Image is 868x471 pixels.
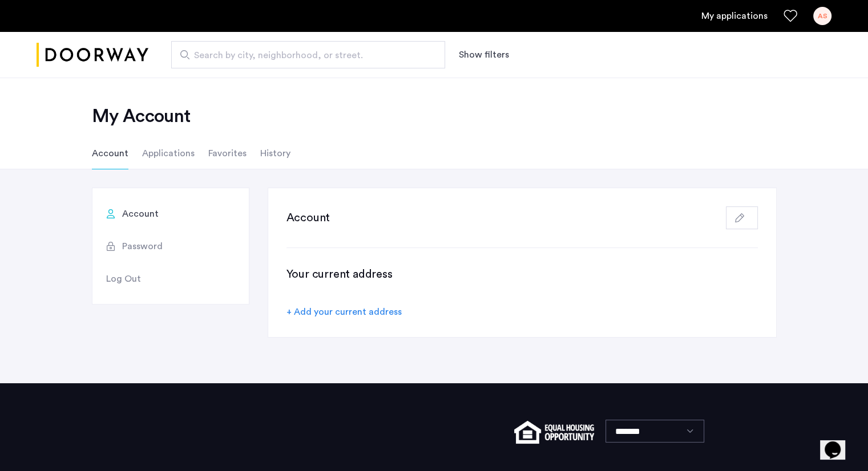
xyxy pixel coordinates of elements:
li: Favorites [208,137,247,169]
li: Account [92,137,128,169]
a: My application [701,9,768,23]
h2: My Account [92,105,777,128]
img: equal-housing.png [514,421,594,444]
iframe: chat widget [820,425,857,460]
button: button [726,206,758,229]
div: AS [813,7,831,25]
li: Applications [142,137,195,169]
h3: Your current address [286,266,758,282]
h3: Account [286,210,330,226]
span: Password [122,239,163,253]
div: + Add your current address [286,305,402,319]
span: Search by city, neighborhood, or street. [194,48,413,62]
li: History [260,137,290,169]
span: Log Out [106,272,141,286]
input: Apartment Search [171,41,445,68]
a: Favorites [784,9,797,23]
a: Cazamio logo [37,34,148,76]
span: Account [122,207,159,221]
button: Show or hide filters [459,48,509,62]
img: logo [37,34,148,76]
select: Language select [605,420,704,442]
